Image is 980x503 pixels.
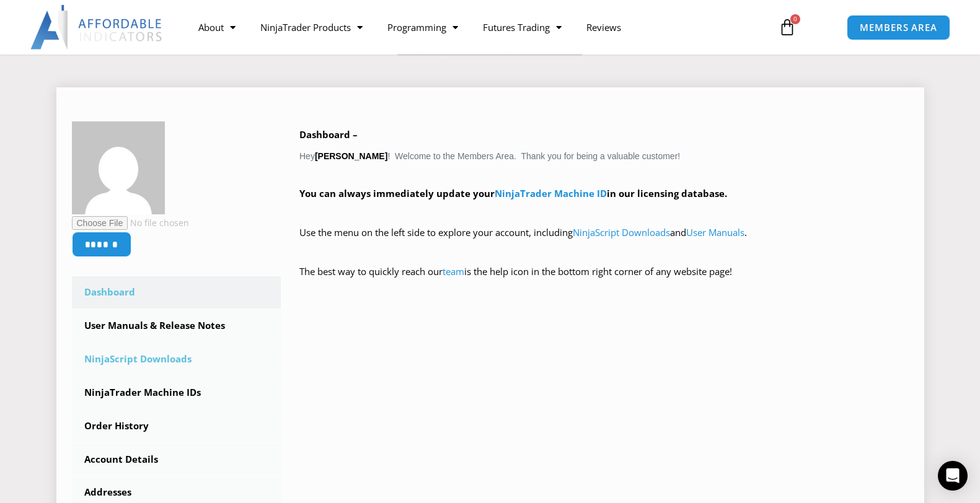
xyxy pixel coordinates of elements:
a: User Manuals [686,226,744,238]
img: 03ad9c4cb5e0fd2567280c0fcec50e89b45999496ffb71dd15b0be532310438f [72,121,165,214]
a: NinjaTrader Products [248,13,375,42]
a: Reviews [574,13,633,42]
b: Dashboard – [299,128,358,141]
p: The best way to quickly reach our is the help icon in the bottom right corner of any website page! [299,263,909,298]
a: NinjaTrader Machine IDs [72,377,281,409]
a: MEMBERS AREA [847,15,950,40]
a: NinjaScript Downloads [72,343,281,375]
a: 0 [760,9,814,45]
span: MEMBERS AREA [860,23,937,32]
a: Dashboard [72,276,281,308]
div: Hey ! Welcome to the Members Area. Thank you for being a valuable customer! [299,126,909,298]
a: team [443,265,464,278]
a: Programming [375,13,470,42]
a: About [186,13,248,42]
a: Order History [72,410,281,442]
a: Account Details [72,444,281,476]
a: NinjaTrader Machine ID [495,187,607,199]
strong: [PERSON_NAME] [315,151,387,161]
a: User Manuals & Release Notes [72,310,281,342]
div: Open Intercom Messenger [938,461,968,491]
a: Futures Trading [470,13,574,42]
span: 0 [790,14,800,24]
p: Use the menu on the left side to explore your account, including and . [299,224,909,259]
a: NinjaScript Downloads [573,226,670,238]
nav: Menu [186,13,764,42]
strong: You can always immediately update your in our licensing database. [299,187,727,199]
img: LogoAI | Affordable Indicators – NinjaTrader [30,5,164,50]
